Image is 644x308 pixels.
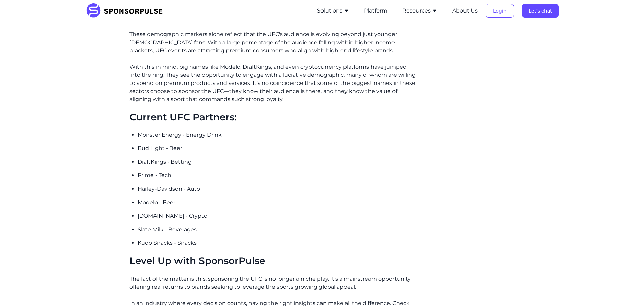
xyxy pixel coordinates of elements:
[138,171,417,180] p: Prime - Tech
[138,198,417,207] p: Modelo - Beer
[364,7,387,15] button: Platform
[138,212,417,220] p: [DOMAIN_NAME] - Crypto
[129,30,417,55] p: These demographic markers alone reflect that the UFC's audience is evolving beyond just younger [...
[522,8,559,14] a: Let's chat
[138,185,417,193] p: Harley-Davidson - Auto
[452,8,478,14] a: About Us
[486,4,514,18] button: Login
[452,7,478,15] button: About Us
[402,7,437,15] button: Resources
[129,112,417,123] h2: Current UFC Partners:
[129,255,417,267] h2: Level Up with SponsorPulse
[522,4,559,18] button: Let's chat
[138,158,417,166] p: DraftKings - Betting
[486,8,514,14] a: Login
[86,3,168,18] img: SponsorPulse
[364,8,387,14] a: Platform
[138,239,417,247] p: Kudo Snacks - Snacks
[138,226,417,234] p: Slate Milk - Beverages
[138,131,417,139] p: Monster Energy - Energy Drink
[129,63,417,103] p: With this in mind, big names like Modelo, DraftKings, and even cryptocurrency platforms have jump...
[138,144,417,152] p: Bud Light - Beer
[129,275,417,291] p: The fact of the matter is this: sponsoring the UFC is no longer a niche play. It’s a mainstream o...
[317,7,349,15] button: Solutions
[610,276,644,308] iframe: Chat Widget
